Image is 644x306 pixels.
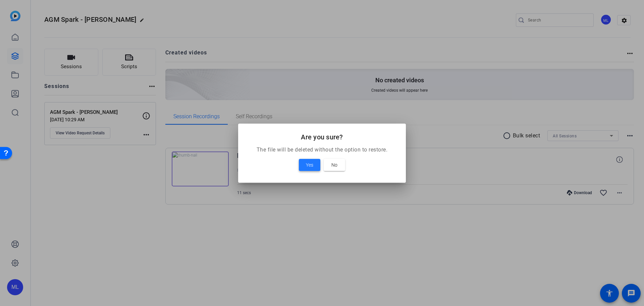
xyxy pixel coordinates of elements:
span: Yes [306,161,313,169]
h2: Are you sure? [246,132,398,142]
button: No [324,159,345,171]
button: Yes [299,159,320,171]
p: The file will be deleted without the option to restore. [246,146,398,154]
span: No [331,161,337,169]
